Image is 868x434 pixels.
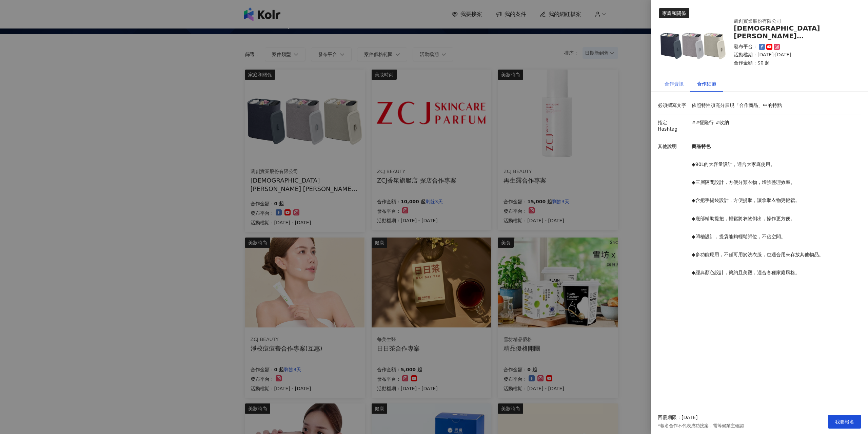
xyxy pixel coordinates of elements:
p: ##恆隆行 #收納 [692,119,729,126]
div: [DEMOGRAPHIC_DATA][PERSON_NAME] [PERSON_NAME] Tota 90L 分類洗衣籃(三格) [734,24,853,40]
p: 回覆期限：[DATE] [658,414,697,421]
p: *報名合作不代表成功接案，需等候業主確認 [658,423,744,429]
p: 指定 Hashtag [658,119,688,133]
div: 合作細節 [697,80,716,88]
button: 我要報名 [828,415,861,429]
p: 合作金額： $0 起 [734,60,853,67]
div: 合作資訊 [665,80,684,88]
p: ◆含把手提袋設計，方便提取，讓拿取衣物更輕鬆。 [692,197,858,204]
p: ◆90L的大容量設計，適合大家庭使用。 [692,161,858,168]
p: 依照特性須充分展現「合作商品」中的特點 [692,102,858,109]
p: 必須撰寫文字 [658,102,688,109]
p: ◆凹槽設計，提袋能夠輕鬆歸位，不佔空間。 [692,233,858,240]
div: 凱創實業股份有限公司 [734,18,842,25]
span: 我要報名 [835,419,854,424]
strong: 商品特色 [692,144,711,149]
p: 其他說明 [658,143,688,150]
img: 英國Joseph Joseph Tota 90L 分類洗衣籃(三格) [659,8,727,76]
p: 發布平台： [734,43,757,50]
p: ◆三層隔間設計，方便分類衣物，增強整理效率。 [692,179,858,186]
p: ◆經典顏色設計，簡約且美觀，適合各種家庭風格。 [692,269,858,276]
p: ◆多功能應用，不僅可用於洗衣服，也適合用來存放其他物品。 [692,251,858,258]
p: ◆底部輔助提把，輕鬆將衣物倒出，操作更方便。 [692,215,858,222]
p: 活動檔期：[DATE]-[DATE] [734,52,853,58]
div: 家庭和關係 [659,8,689,18]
